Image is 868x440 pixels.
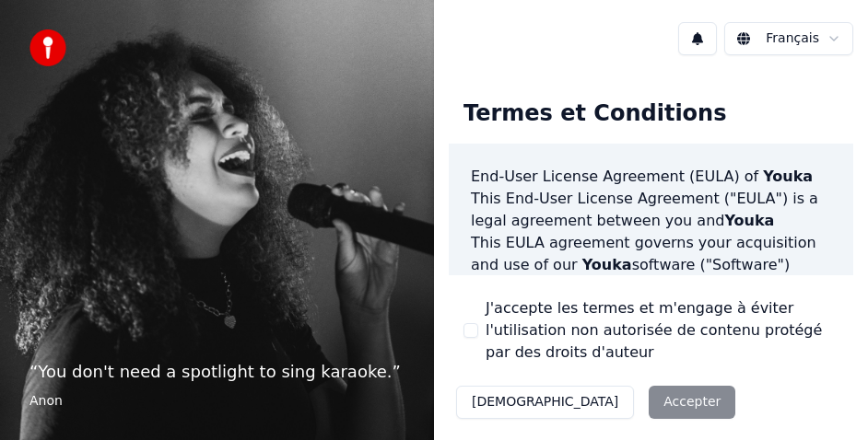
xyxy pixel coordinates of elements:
[471,188,831,232] p: This End-User License Agreement ("EULA") is a legal agreement between you and
[456,386,634,419] button: [DEMOGRAPHIC_DATA]
[471,232,831,342] p: This EULA agreement governs your acquisition and use of our software ("Software") directly from o...
[449,85,741,144] div: Termes et Conditions
[486,297,839,364] label: J'accepte les termes et m'engage à éviter l'utilisation non autorisée de contenu protégé par des ...
[29,359,405,385] p: “ You don't need a spotlight to sing karaoke. ”
[471,166,831,188] h3: End-User License Agreement (EULA) of
[763,168,813,185] span: Youka
[29,29,66,66] img: youka
[29,392,405,411] footer: Anon
[724,212,774,229] span: Youka
[582,256,632,273] span: Youka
